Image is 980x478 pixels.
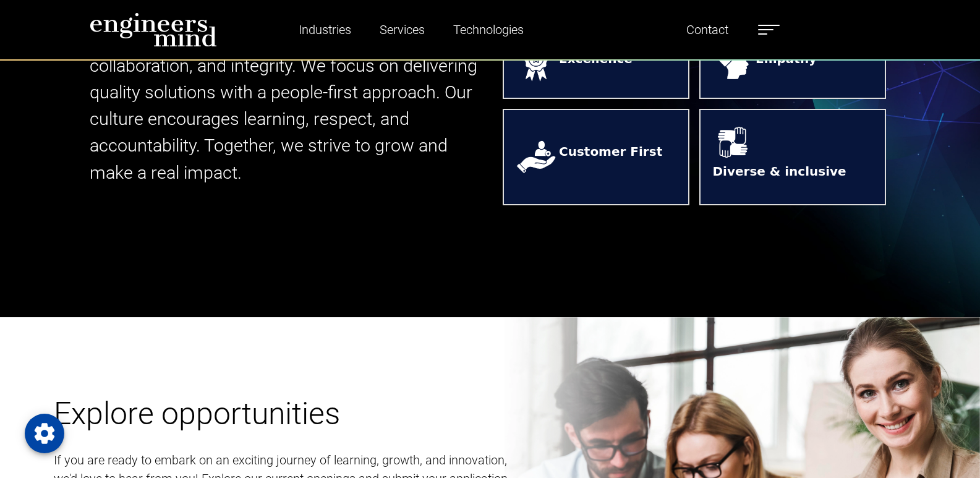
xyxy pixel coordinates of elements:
img: logos [516,137,556,177]
strong: Excellence [559,49,633,79]
strong: Empathy [756,49,817,79]
h1: Explore opportunities [54,395,529,432]
p: At Engineersmind, we value innovation, collaboration, and integrity. We focus on delivering quali... [90,26,483,186]
img: logos [713,45,753,85]
strong: Customer First [559,142,662,172]
a: Industries [294,15,356,44]
a: Technologies [448,15,529,44]
a: Contact [681,15,733,44]
img: logo [90,12,217,47]
img: logos [713,122,753,163]
strong: Diverse & inclusive [713,162,846,192]
img: logos [516,45,556,85]
a: Services [375,15,430,44]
